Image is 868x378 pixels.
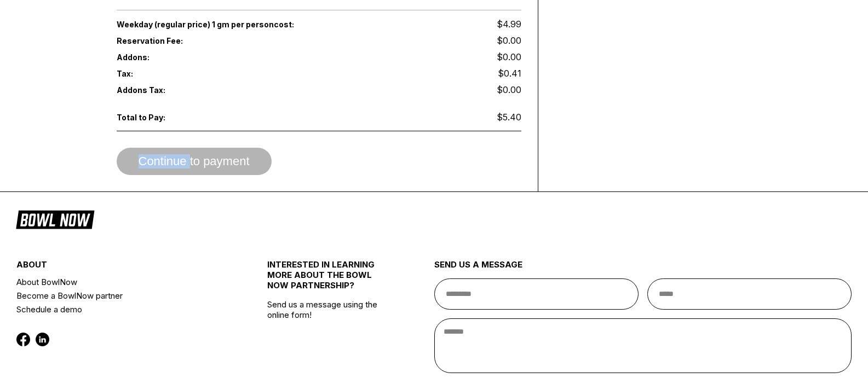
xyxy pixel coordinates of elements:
[117,36,319,45] span: Reservation Fee:
[497,35,521,46] span: $0.00
[16,275,225,289] a: About BowlNow
[16,289,225,303] a: Become a BowlNow partner
[497,84,521,95] span: $0.00
[497,19,521,30] span: $4.99
[16,303,225,316] a: Schedule a demo
[267,259,393,299] div: INTERESTED IN LEARNING MORE ABOUT THE BOWL NOW PARTNERSHIP?
[117,53,198,62] span: Addons:
[117,113,198,122] span: Total to Pay:
[117,85,198,95] span: Addons Tax:
[117,20,319,29] span: Weekday (regular price) 1 gm per person cost:
[497,112,521,123] span: $5.40
[498,68,521,79] span: $0.41
[497,51,521,62] span: $0.00
[117,69,198,78] span: Tax:
[16,259,225,275] div: about
[434,259,852,278] div: send us a message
